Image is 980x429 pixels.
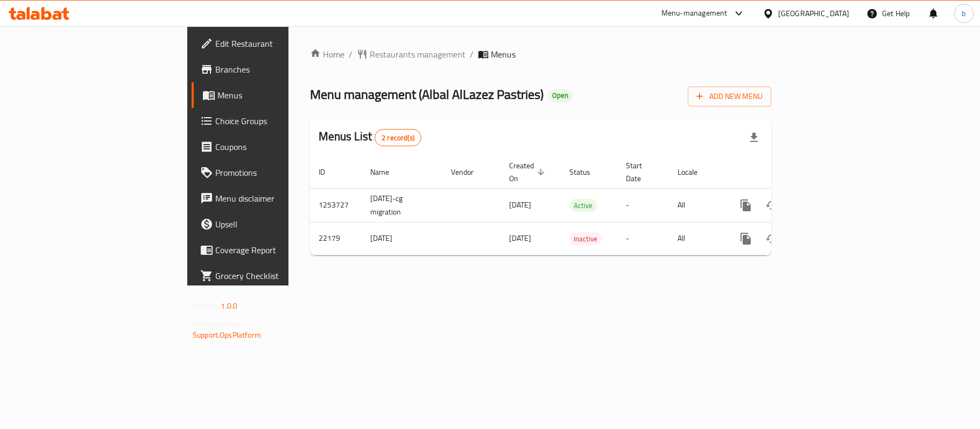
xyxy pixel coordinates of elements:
span: Grocery Checklist [215,269,342,282]
button: Change Status [759,192,785,218]
div: Menu-management [661,7,728,20]
span: 1.0.0 [221,299,237,313]
a: Edit Restaurant [192,31,351,56]
button: more [733,226,759,252]
span: Edit Restaurant [215,37,342,50]
td: [DATE] [362,222,442,255]
nav: breadcrumb [310,48,771,61]
span: Branches [215,63,342,76]
span: Add New Menu [696,90,763,103]
span: b [962,8,965,19]
span: Restaurants management [370,48,466,61]
span: Menus [491,48,516,61]
span: [DATE] [509,231,531,245]
span: Status [569,166,604,178]
a: Grocery Checklist [192,263,351,289]
span: Inactive [569,233,602,245]
button: Change Status [759,226,785,252]
span: Name [370,166,403,178]
li: / [470,48,474,61]
a: Upsell [192,211,351,237]
a: Coupons [192,134,351,160]
td: - [617,222,669,255]
span: Start Date [626,159,656,185]
a: Restaurants management [357,48,466,61]
span: Locale [678,166,711,178]
span: Coupons [215,140,342,153]
th: Actions [724,156,845,189]
a: Support.OpsPlatform [193,328,261,342]
td: - [617,188,669,222]
td: [DATE]-cg migration [362,188,442,222]
span: Coverage Report [215,244,342,256]
span: [DATE] [509,198,531,212]
button: Add New Menu [688,87,771,106]
span: Version: [193,299,219,313]
span: Get support on: [193,317,242,331]
button: more [733,192,759,218]
td: All [669,222,724,255]
table: enhanced table [310,156,845,255]
span: Menu disclaimer [215,192,342,205]
span: Open [548,91,573,100]
h2: Menus List [319,128,421,146]
td: All [669,188,724,222]
a: Coverage Report [192,237,351,263]
a: Menu disclaimer [192,185,351,211]
a: Menus [192,82,351,108]
a: Branches [192,56,351,82]
span: Upsell [215,218,342,231]
div: Export file [741,125,767,151]
span: Vendor [451,166,488,178]
span: 2 record(s) [375,133,421,143]
span: Created On [509,159,548,185]
span: Menus [217,89,342,102]
span: Menu management ( Albal AlLazez Pastries ) [310,82,544,106]
div: Total records count [375,129,421,146]
span: Choice Groups [215,115,342,127]
a: Promotions [192,160,351,185]
span: Promotions [215,166,342,179]
div: [GEOGRAPHIC_DATA] [778,8,849,19]
span: Active [569,199,597,212]
div: Open [548,89,573,102]
a: Choice Groups [192,108,351,134]
span: ID [319,166,339,178]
